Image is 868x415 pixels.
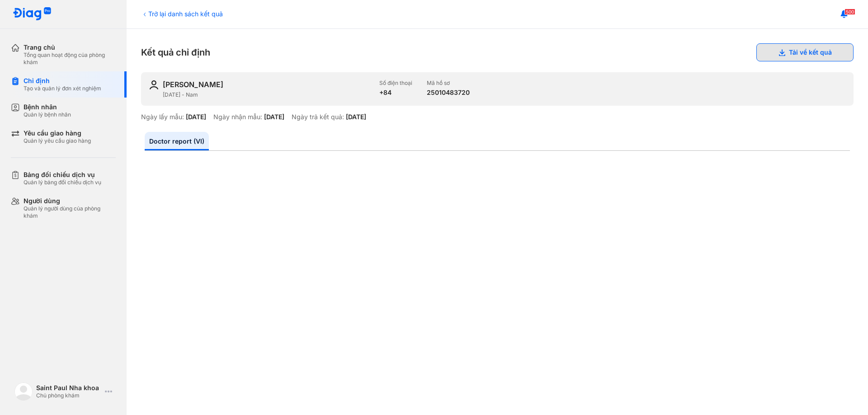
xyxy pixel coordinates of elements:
div: Ngày lấy mẫu: [141,113,184,121]
div: Bệnh nhân [24,103,71,111]
div: Chủ phòng khám [36,392,101,399]
div: Quản lý người dùng của phòng khám [24,205,116,219]
img: logo [13,7,52,21]
div: Người dùng [24,197,116,205]
div: Saint Paul Nha khoa [36,384,101,392]
div: [DATE] [264,113,284,121]
div: Trang chủ [24,43,116,51]
div: Mã hồ sơ [427,79,470,87]
img: logo [14,382,33,401]
div: Trở lại danh sách kết quả [141,9,223,19]
div: Quản lý bệnh nhân [24,111,71,118]
a: Doctor report (VI) [145,132,209,150]
div: Tạo và quản lý đơn xét nghiệm [24,85,101,92]
div: [DATE] [186,113,206,121]
span: 500 [844,9,855,15]
div: Bảng đối chiếu dịch vụ [24,171,101,179]
div: +84 [379,89,412,97]
img: user-icon [148,79,159,90]
div: 25010483720 [427,89,470,97]
div: Quản lý bảng đối chiếu dịch vụ [24,179,101,186]
div: [DATE] - Nam [163,91,372,98]
div: Yêu cầu giao hàng [24,129,91,137]
div: Chỉ định [24,77,101,85]
div: [DATE] [346,113,366,121]
div: Số điện thoại [379,79,412,87]
div: Ngày nhận mẫu: [213,113,262,121]
div: Ngày trả kết quả: [292,113,344,121]
div: Quản lý yêu cầu giao hàng [24,137,91,145]
div: Tổng quan hoạt động của phòng khám [24,51,116,66]
button: Tải về kết quả [756,43,854,61]
div: [PERSON_NAME] [163,79,223,89]
div: Kết quả chỉ định [141,43,854,61]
